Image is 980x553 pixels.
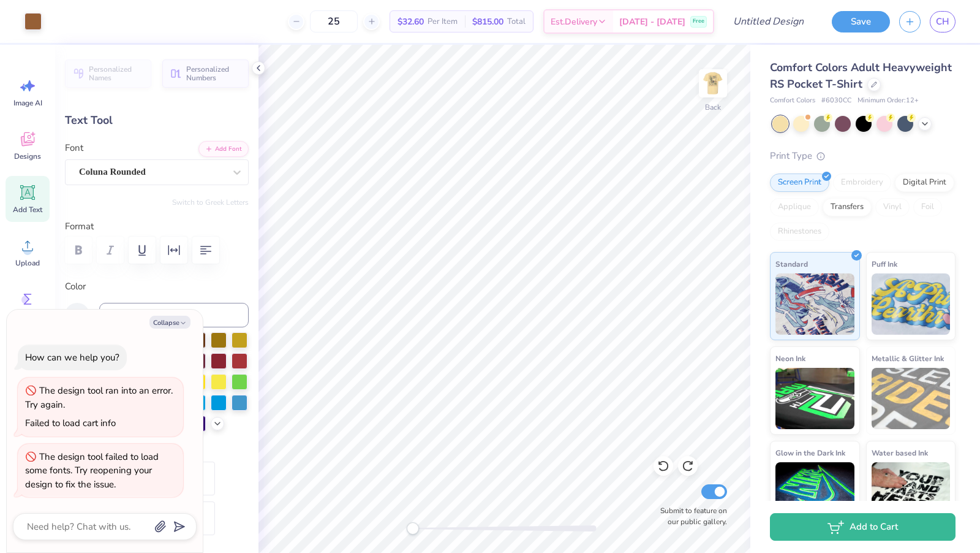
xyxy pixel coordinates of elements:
[428,15,458,28] span: Per Item
[770,198,819,216] div: Applique
[693,17,704,26] span: Free
[872,446,928,459] span: Water based Ink
[833,174,891,192] div: Embroidery
[14,151,41,161] span: Designs
[198,141,249,157] button: Add Font
[25,351,119,364] div: How can we help you?
[823,198,872,216] div: Transfers
[25,451,159,490] div: The design tool failed to load some fonts. Try reopening your design to fix the issue.
[407,522,419,535] div: Accessibility label
[13,98,42,108] span: Image AI
[619,15,685,28] span: [DATE] - [DATE]
[770,60,952,91] span: Comfort Colors Adult Heavyweight RS Pocket T-Shirt
[775,273,854,335] img: Standard
[913,198,942,216] div: Foil
[25,384,173,411] div: The design tool ran into an error. Try again.
[775,257,808,270] span: Standard
[770,223,829,241] div: Rhinestones
[310,10,358,32] input: – –
[775,352,805,365] span: Neon Ink
[723,9,813,34] input: Untitled Design
[936,15,949,29] span: CH
[832,11,890,32] button: Save
[398,15,424,28] span: $32.60
[472,15,503,28] span: $815.00
[172,197,249,207] button: Switch to Greek Letters
[895,174,954,192] div: Digital Print
[872,352,944,365] span: Metallic & Glitter Ink
[65,141,83,155] label: Font
[25,417,116,429] div: Failed to load cart info
[875,198,910,216] div: Vinyl
[872,257,897,270] span: Puff Ink
[99,303,249,327] input: e.g. 7428 c
[872,368,951,429] img: Metallic & Glitter Ink
[65,112,249,129] div: Text Tool
[186,65,241,82] span: Personalized Numbers
[701,71,725,96] img: Back
[162,59,249,88] button: Personalized Numbers
[775,446,845,459] span: Glow in the Dark Ink
[770,174,829,192] div: Screen Print
[15,258,40,268] span: Upload
[770,96,815,106] span: Comfort Colors
[149,316,190,329] button: Collapse
[770,513,956,541] button: Add to Cart
[654,505,727,527] label: Submit to feature on our public gallery.
[775,462,854,524] img: Glow in the Dark Ink
[872,273,951,335] img: Puff Ink
[507,15,526,28] span: Total
[89,65,144,82] span: Personalized Names
[821,96,851,106] span: # 6030CC
[930,11,956,32] a: CH
[13,205,42,215] span: Add Text
[551,15,597,28] span: Est. Delivery
[775,368,854,429] img: Neon Ink
[65,280,249,294] label: Color
[872,462,951,524] img: Water based Ink
[858,96,919,106] span: Minimum Order: 12 +
[770,149,956,163] div: Print Type
[65,219,249,234] label: Format
[65,59,151,88] button: Personalized Names
[705,102,721,113] div: Back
